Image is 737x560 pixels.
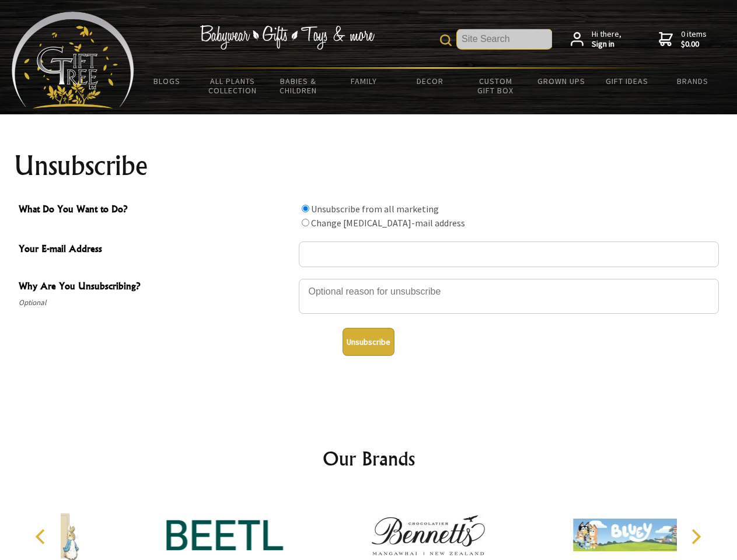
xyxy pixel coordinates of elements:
[134,69,200,93] a: BLOGS
[660,69,726,93] a: Brands
[299,242,719,267] input: Your E-mail Address
[681,29,707,50] span: 0 items
[200,69,266,103] a: All Plants Collection
[19,242,293,258] span: Your E-mail Address
[29,524,55,549] button: Previous
[592,39,621,50] strong: Sign in
[440,34,452,46] img: product search
[397,69,463,93] a: Decor
[19,202,293,219] span: What Do You Want to Do?
[528,69,594,93] a: Grown Ups
[266,69,331,103] a: Babies & Children
[19,279,293,296] span: Why Are You Unsubscribing?
[311,203,439,215] label: Unsubscribe from all marketing
[23,444,714,473] h2: Our Brands
[343,328,394,356] button: Unsubscribe
[302,205,309,212] input: What Do You Want to Do?
[299,279,719,314] textarea: Why Are You Unsubscribing?
[457,29,552,49] input: Site Search
[311,217,465,229] label: Change [MEDICAL_DATA]-mail address
[200,25,375,50] img: Babywear - Gifts - Toys & more
[681,39,707,50] strong: $0.00
[19,296,293,310] span: Optional
[659,29,707,50] a: 0 items$0.00
[463,69,529,103] a: Custom Gift Box
[592,29,621,50] span: Hi there,
[302,219,309,226] input: What Do You Want to Do?
[571,29,621,50] a: Hi there,Sign in
[14,152,724,180] h1: Unsubscribe
[594,69,660,93] a: Gift Ideas
[12,12,134,108] img: Babyware - Gifts - Toys and more...
[683,524,708,549] button: Next
[331,69,397,93] a: Family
